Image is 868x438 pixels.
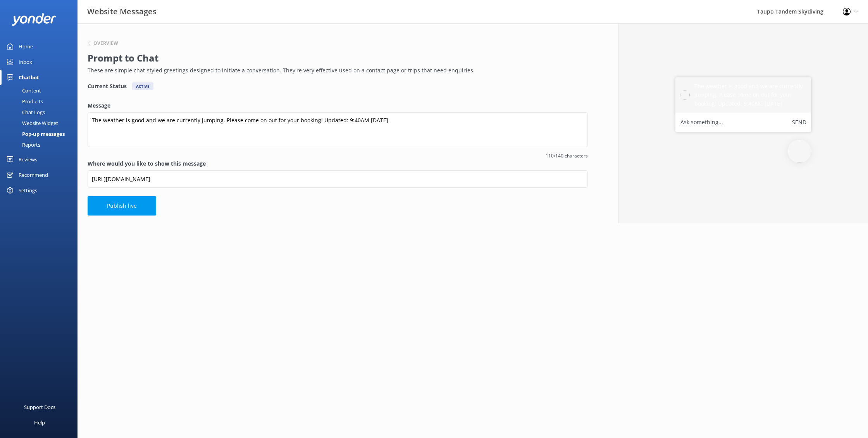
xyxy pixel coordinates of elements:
h2: Prompt to Chat [88,51,584,65]
a: Products [5,96,77,107]
button: Send [792,117,806,127]
div: Active [132,82,153,90]
div: Inbox [19,54,32,70]
a: Website Widget [5,118,77,128]
div: Content [5,85,41,96]
span: 110/140 characters [88,152,588,159]
button: Publish live [88,196,156,216]
p: These are simple chat-styled greetings designed to initiate a conversation. They're very effectiv... [88,66,584,75]
h5: The weather is good and we are currently jumping. Please come on out for your booking! Updated: 9... [694,82,806,108]
div: Support Docs [24,399,55,415]
button: Overview [88,41,118,46]
div: Reports [5,139,40,150]
div: Website Widget [5,118,58,128]
label: Ask something... [680,117,723,127]
div: Reviews [19,152,37,167]
div: Help [34,415,45,430]
div: Chatbot [19,70,39,85]
div: Settings [19,183,37,198]
h6: Overview [93,41,118,46]
a: Chat Logs [5,107,77,118]
label: Where would you like to show this message [88,159,588,168]
div: Products [5,96,43,107]
label: Message [88,101,588,110]
h3: Website Messages [87,5,157,18]
h4: Current Status [88,82,127,90]
input: https://www.example.com/page [88,170,588,188]
div: Home [19,39,33,54]
div: Recommend [19,167,48,183]
a: Reports [5,139,77,150]
img: yonder-white-logo.png [12,13,56,26]
a: Pop-up messages [5,128,77,139]
div: Chat Logs [5,107,45,118]
textarea: The weather is good and we are currently jumping. Please come on out for your booking! Updated: 9... [88,112,588,147]
a: Content [5,85,77,96]
div: Pop-up messages [5,128,65,139]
